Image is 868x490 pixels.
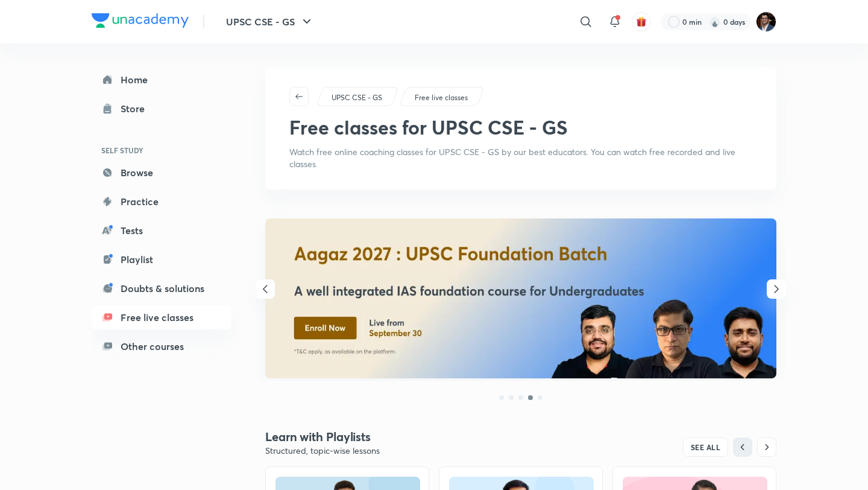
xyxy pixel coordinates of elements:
[92,189,231,214] a: Practice
[92,140,231,161] h6: SELF STUDY
[683,437,729,457] button: SEE ALL
[265,445,521,457] p: Structured, topic-wise lessons
[691,443,721,451] span: SEE ALL
[265,218,776,380] a: banner
[92,218,231,243] a: Tests
[289,146,752,170] p: Watch free online coaching classes for UPSC CSE - GS by our best educators. You can watch free re...
[92,276,231,301] a: Doubts & solutions
[413,92,470,103] a: Free live classes
[92,13,189,28] img: Company Logo
[265,429,521,445] h4: Learn with Playlists
[415,92,468,103] p: Free live classes
[289,116,568,139] h1: Free classes for UPSC CSE - GS
[756,11,776,32] img: Amber Nigam
[330,92,385,103] a: UPSC CSE - GS
[92,161,231,185] a: Browse
[636,16,647,27] img: avatar
[632,12,651,31] button: avatar
[92,247,231,272] a: Playlist
[92,97,231,121] a: Store
[92,68,231,92] a: Home
[92,334,231,358] a: Other courses
[265,218,776,378] img: banner
[92,13,189,31] a: Company Logo
[92,305,231,329] a: Free live classes
[709,16,721,28] img: streak
[332,92,382,103] p: UPSC CSE - GS
[121,101,152,116] div: Store
[219,10,321,34] button: UPSC CSE - GS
